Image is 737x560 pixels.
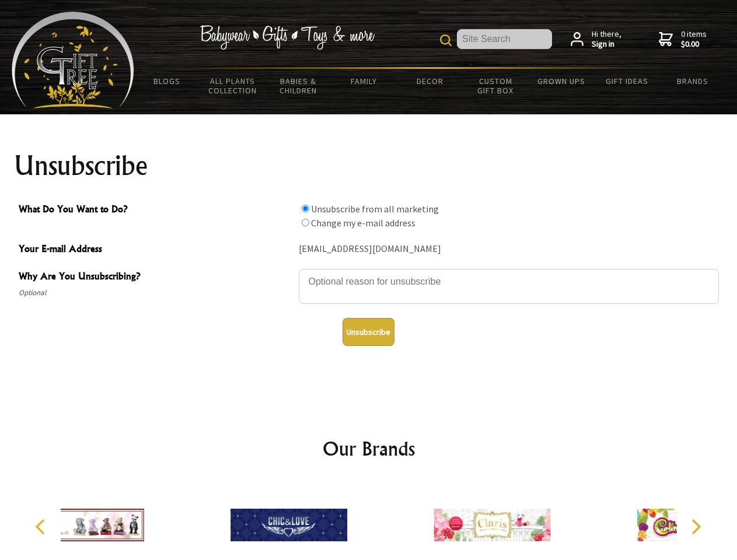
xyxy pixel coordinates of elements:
[592,29,621,50] span: Hi there,
[302,219,309,226] input: What Do You Want to Do?
[302,205,309,212] input: What Do You Want to Do?
[681,29,707,50] span: 0 items
[528,69,594,93] a: Grown Ups
[571,29,621,50] a: Hi there,Sign in
[343,318,394,346] button: Unsubscribe
[311,217,415,229] label: Change my e-mail address
[14,152,724,180] h1: Unsubscribe
[19,242,293,258] span: Your E-mail Address
[457,29,552,49] input: Site Search
[660,69,726,93] a: Brands
[440,34,452,46] img: product search
[299,240,719,258] div: [EMAIL_ADDRESS][DOMAIN_NAME]
[659,29,707,50] a: 0 items$0.00
[594,69,660,93] a: Gift Ideas
[12,12,134,108] img: Babyware - Gifts - Toys and more...
[463,69,529,103] a: Custom Gift Box
[299,269,719,304] textarea: Why Are You Unsubscribing?
[266,69,331,103] a: Babies & Children
[19,202,293,219] span: What Do You Want to Do?
[683,514,708,540] button: Next
[23,435,714,463] h2: Our Brands
[592,39,621,50] strong: Sign in
[19,286,293,300] span: Optional
[200,69,266,103] a: All Plants Collection
[311,203,439,215] label: Unsubscribe from all marketing
[681,39,707,50] strong: $0.00
[134,69,200,93] a: BLOGS
[200,25,375,50] img: Babywear - Gifts - Toys & more
[397,69,463,93] a: Decor
[19,269,293,286] span: Why Are You Unsubscribing?
[29,514,55,540] button: Previous
[331,69,397,93] a: Family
